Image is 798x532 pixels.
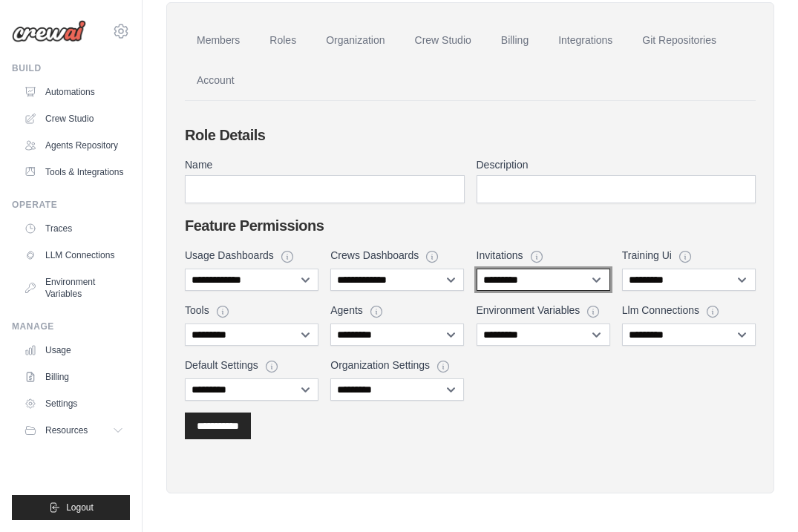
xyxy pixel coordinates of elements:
[18,134,130,157] a: Agents Repository
[477,303,580,318] label: Environment Variables
[185,157,465,172] label: Name
[12,62,130,74] div: Build
[18,160,130,184] a: Tools & Integrations
[185,215,756,236] h2: Feature Permissions
[185,21,252,61] a: Members
[18,418,130,442] button: Resources
[330,303,363,318] label: Agents
[546,21,624,61] a: Integrations
[630,21,728,61] a: Git Repositories
[18,217,130,240] a: Traces
[18,80,130,104] a: Automations
[622,248,672,263] label: Training Ui
[314,21,396,61] a: Organization
[477,157,756,172] label: Description
[489,21,540,61] a: Billing
[403,21,483,61] a: Crew Studio
[18,365,130,389] a: Billing
[185,303,209,318] label: Tools
[45,424,88,436] span: Resources
[12,199,130,211] div: Operate
[18,392,130,416] a: Settings
[185,125,756,145] h2: Role Details
[12,321,130,332] div: Manage
[330,358,430,372] label: Organization Settings
[12,20,86,42] img: Logo
[18,243,130,267] a: LLM Connections
[12,495,130,520] button: Logout
[18,107,130,131] a: Crew Studio
[185,61,246,101] a: Account
[185,358,258,372] label: Default Settings
[258,21,308,61] a: Roles
[477,248,523,263] label: Invitations
[622,303,699,318] label: Llm Connections
[330,248,419,263] label: Crews Dashboards
[18,338,130,362] a: Usage
[18,270,130,306] a: Environment Variables
[185,248,274,263] label: Usage Dashboards
[66,502,94,513] span: Logout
